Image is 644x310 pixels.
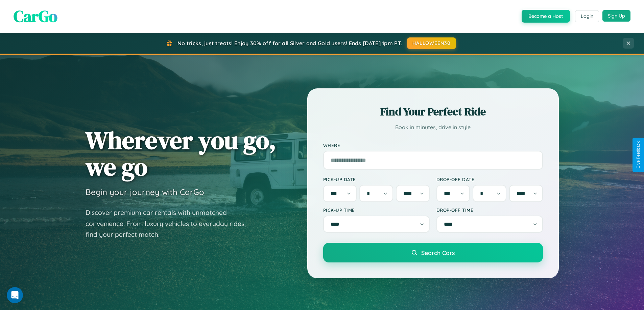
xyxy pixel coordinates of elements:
label: Pick-up Date [323,176,430,182]
label: Where [323,142,543,148]
span: Search Cars [421,249,455,256]
button: Login [575,10,599,22]
div: Give Feedback [636,141,641,169]
h3: Begin your journey with CarGo [86,187,204,197]
button: Sign Up [602,10,630,22]
p: Book in minutes, drive in style [323,122,543,132]
label: Pick-up Time [323,207,430,213]
iframe: Intercom live chat [7,287,23,303]
label: Drop-off Date [436,176,543,182]
span: No tricks, just treats! Enjoy 30% off for all Silver and Gold users! Ends [DATE] 1pm PT. [177,40,402,47]
button: HALLOWEEN30 [407,37,456,49]
button: Search Cars [323,243,543,262]
span: CarGo [14,5,57,27]
h1: Wherever you go, we go [86,127,276,180]
h2: Find Your Perfect Ride [323,104,543,119]
label: Drop-off Time [436,207,543,213]
button: Become a Host [522,10,570,23]
p: Discover premium car rentals with unmatched convenience. From luxury vehicles to everyday rides, ... [86,207,255,240]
